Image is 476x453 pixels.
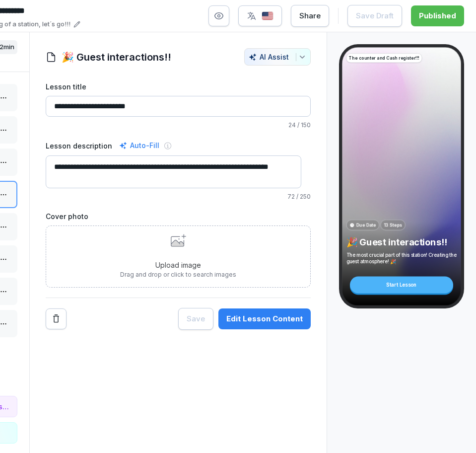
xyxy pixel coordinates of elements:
[299,10,321,21] div: Share
[356,10,394,21] div: Save Draft
[46,121,311,130] p: / 150
[178,308,213,330] button: Save
[419,10,456,21] div: Published
[187,313,205,324] div: Save
[226,313,303,324] div: Edit Lesson Content
[384,222,402,228] p: 13 Steps
[346,251,457,265] p: The most crucial part of this station! Creating the guest atmosphere! 🎉
[356,222,376,228] p: Due Date
[350,276,453,293] div: Start Lesson
[249,53,306,61] div: AI Assist
[244,48,311,66] button: AI Assist
[46,192,311,201] p: / 250
[46,81,311,92] label: Lesson title
[346,236,457,248] p: 🎉 Guest interactions!!
[46,308,67,329] button: Remove
[287,193,295,200] span: 72
[62,50,171,65] h1: 🎉 Guest interactions!!
[347,5,402,27] button: Save Draft
[411,5,464,26] button: Published
[120,260,236,270] p: Upload image
[291,5,329,27] button: Share
[262,11,273,21] img: us.svg
[288,121,296,129] span: 24
[46,211,311,222] label: Cover photo
[46,141,112,151] label: Lesson description
[218,308,311,329] button: Edit Lesson Content
[120,270,236,279] p: Drag and drop or click to search images
[117,140,161,151] div: Auto-Fill
[349,55,419,61] p: The counter and Cash register!!!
